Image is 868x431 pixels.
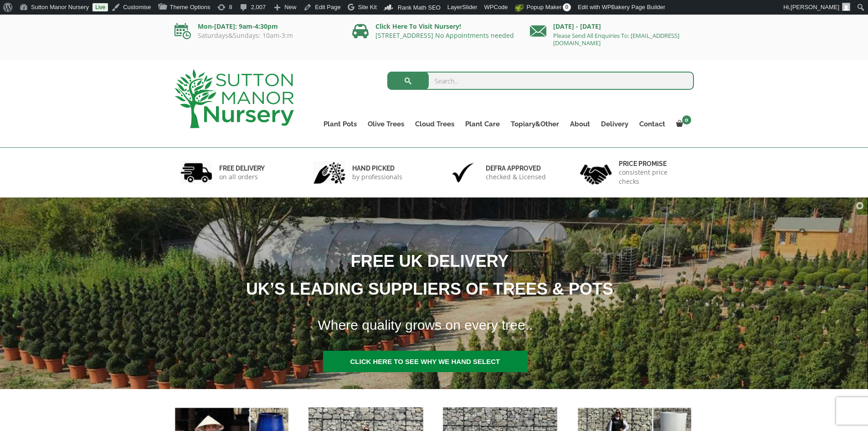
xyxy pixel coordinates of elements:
p: by professionals [352,172,402,182]
p: consistent price checks [619,168,688,186]
input: Search... [387,72,694,90]
a: 0 [671,118,694,130]
h6: Price promise [619,160,688,168]
span: [PERSON_NAME] [791,4,839,10]
h1: FREE UK DELIVERY UK’S LEADING SUPPLIERS OF TREES & POTS [95,247,754,303]
p: [DATE] - [DATE] [530,21,694,32]
img: 3.jpg [447,161,479,184]
h6: FREE DELIVERY [219,164,265,172]
p: on all orders [219,172,265,182]
a: Please Send All Enquiries To: [EMAIL_ADDRESS][DOMAIN_NAME] [553,31,679,47]
p: checked & Licensed [486,172,546,182]
span: Site Kit [358,4,377,10]
h6: hand picked [352,164,402,172]
a: Plant Pots [318,118,362,130]
span: 0 [682,115,691,125]
a: [STREET_ADDRESS] No Appointments needed [375,31,514,40]
img: 2.jpg [313,161,345,184]
a: Live [92,3,108,11]
span: 0 [563,3,571,11]
a: Click Here To Visit Nursery! [375,22,461,31]
p: Saturdays&Sundays: 10am-3:m [175,32,339,39]
h1: Where quality grows on every tree.. [307,312,755,339]
a: About [565,118,596,130]
a: Delivery [596,118,634,130]
h6: Defra approved [486,164,546,172]
a: Cloud Trees [410,118,460,130]
a: Olive Trees [362,118,410,130]
img: logo [175,69,294,128]
a: Contact [634,118,671,130]
img: 4.jpg [580,159,612,187]
img: 1.jpg [180,161,212,184]
p: Mon-[DATE]: 9am-4:30pm [175,21,339,32]
a: Topiary&Other [505,118,565,130]
span: Rank Math SEO [398,4,441,11]
a: Plant Care [460,118,505,130]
